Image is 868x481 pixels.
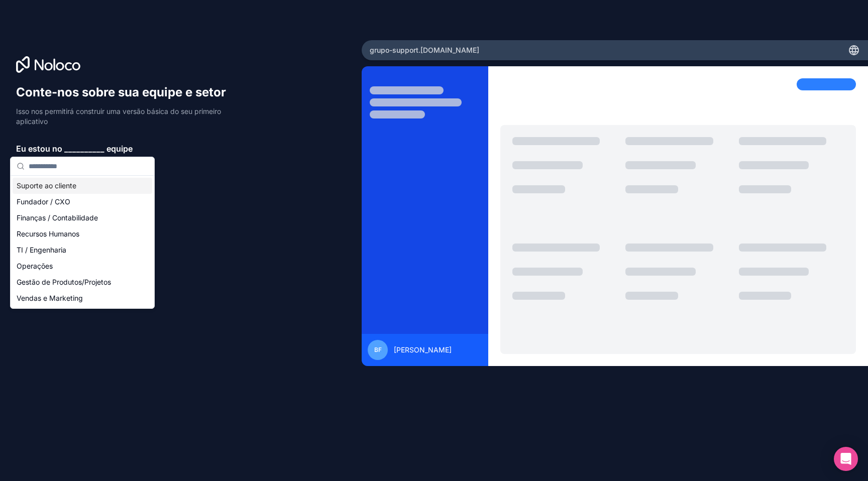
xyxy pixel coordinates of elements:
[106,144,133,154] font: equipe
[17,229,79,238] font: Recursos Humanos
[11,176,154,308] div: Sugestões
[64,144,104,154] font: __________
[370,46,418,54] font: grupo-support
[17,278,111,286] font: Gestão de Produtos/Projetos
[17,294,83,302] font: Vendas e Marketing
[834,447,858,471] div: Abra o Intercom Messenger
[418,46,479,54] font: .[DOMAIN_NAME]
[17,181,76,190] font: Suporte ao cliente
[16,144,62,154] font: Eu estou no
[17,213,98,222] font: Finanças / Contabilidade
[16,107,221,126] font: Isso nos permitirá construir uma versão básica do seu primeiro aplicativo
[374,346,382,353] font: BF
[17,262,53,270] font: Operações
[394,345,452,354] font: [PERSON_NAME]
[17,246,66,254] font: TI / Engenharia
[17,197,70,206] font: Fundador / CXO
[16,85,226,99] font: Conte-nos sobre sua equipe e setor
